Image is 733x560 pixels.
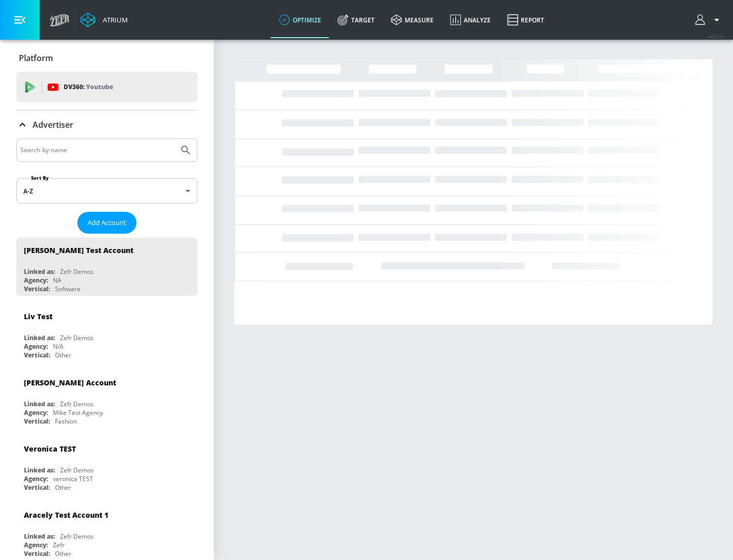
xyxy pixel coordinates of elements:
[442,2,499,38] a: Analyze
[16,304,198,362] div: Liv TestLinked as:Zefr DemosAgency:N/AVertical:Other
[24,444,76,454] div: Veronica TEST
[20,144,175,157] input: Search by name
[16,370,198,428] div: [PERSON_NAME] AccountLinked as:Zefr DemosAgency:Mike Test AgencyVertical:Fashion
[55,483,71,492] div: Other
[24,276,48,285] div: Agency:
[16,110,198,139] div: Advertiser
[24,417,50,426] div: Vertical:
[53,474,93,483] div: veronica TEST
[16,178,198,204] div: A-Z
[709,34,723,39] span: v 4.22.2
[24,333,55,342] div: Linked as:
[16,72,198,102] div: DV360: Youtube
[29,175,51,181] label: Sort By
[55,285,80,293] div: Software
[16,44,198,72] div: Platform
[60,532,94,541] div: Zefr Demos
[24,312,52,321] div: Liv Test
[16,238,198,296] div: [PERSON_NAME] Test AccountLinked as:Zefr DemosAgency:NAVertical:Software
[80,12,128,27] a: Atrium
[53,276,62,285] div: NA
[77,212,136,234] button: Add Account
[24,466,55,474] div: Linked as:
[24,400,55,408] div: Linked as:
[24,267,55,276] div: Linked as:
[53,541,65,549] div: Zefr
[24,532,55,541] div: Linked as:
[86,81,113,92] p: Youtube
[16,436,198,494] div: Veronica TESTLinked as:Zefr DemosAgency:veronica TESTVertical:Other
[64,81,113,93] p: DV360:
[499,2,552,38] a: Report
[60,466,94,474] div: Zefr Demos
[55,417,77,426] div: Fashion
[383,2,442,38] a: measure
[24,541,48,549] div: Agency:
[24,483,50,492] div: Vertical:
[60,267,94,276] div: Zefr Demos
[55,549,71,558] div: Other
[24,245,133,255] div: [PERSON_NAME] Test Account
[55,351,71,359] div: Other
[329,2,383,38] a: Target
[24,342,48,351] div: Agency:
[24,351,50,359] div: Vertical:
[24,549,50,558] div: Vertical:
[24,474,48,483] div: Agency:
[24,408,48,417] div: Agency:
[19,52,53,64] p: Platform
[33,119,73,130] p: Advertiser
[271,2,329,38] a: optimize
[53,342,64,351] div: N/A
[53,408,103,417] div: Mike Test Agency
[24,510,108,520] div: Aracely Test Account 1
[24,285,50,293] div: Vertical:
[24,378,116,387] div: [PERSON_NAME] Account
[60,400,94,408] div: Zefr Demos
[99,15,128,24] div: Atrium
[60,333,94,342] div: Zefr Demos
[88,217,126,229] span: Add Account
